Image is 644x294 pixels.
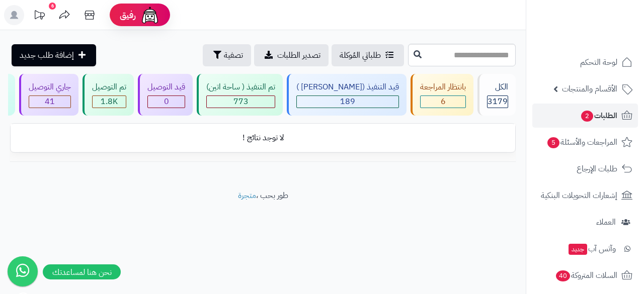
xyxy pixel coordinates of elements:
[532,104,638,128] a: الطلبات2
[420,81,466,93] div: بانتظار المراجعة
[562,82,617,96] span: الأقسام والمنتجات
[206,81,275,93] div: تم التنفيذ ( ساحة اتين)
[17,74,80,116] a: جاري التوصيل 41
[29,81,71,93] div: جاري التوصيل
[580,109,617,123] span: الطلبات
[340,49,381,61] span: طلباتي المُوكلة
[285,74,409,116] a: قيد التنفيذ ([PERSON_NAME] ) 189
[532,157,638,181] a: طلبات الإرجاع
[441,95,446,108] span: 6
[93,96,126,108] div: 1762
[120,9,136,21] span: رفيق
[11,124,515,152] td: لا توجد نتائج !
[532,210,638,234] a: العملاء
[532,130,638,154] a: المراجعات والأسئلة5
[92,81,126,93] div: تم التوصيل
[233,95,249,108] span: 773
[555,268,617,282] span: السلات المتروكة
[532,237,638,261] a: وآتس آبجديد
[207,96,275,108] div: 773
[332,44,404,66] a: طلباتي المُوكلة
[148,96,185,108] div: 0
[580,55,617,69] span: لوحة التحكم
[27,5,52,28] a: تحديثات المنصة
[140,5,160,25] img: ai-face.png
[409,74,475,116] a: بانتظار المراجعة 6
[297,96,398,108] div: 189
[569,244,587,255] span: جديد
[277,49,320,61] span: تصدير الطلبات
[147,81,185,93] div: قيد التوصيل
[546,135,617,149] span: المراجعات والأسئلة
[488,95,508,108] span: 3179
[581,111,593,122] span: 2
[596,215,616,229] span: العملاء
[556,270,570,281] span: 40
[475,74,518,116] a: الكل3179
[49,3,56,10] div: 6
[296,81,399,93] div: قيد التنفيذ ([PERSON_NAME] )
[238,189,256,202] a: متجرة
[340,95,355,108] span: 189
[577,162,617,176] span: طلبات الإرجاع
[532,183,638,208] a: إشعارات التحويلات البنكية
[254,44,329,66] a: تصدير الطلبات
[421,96,465,108] div: 6
[195,74,285,116] a: تم التنفيذ ( ساحة اتين) 773
[45,95,55,108] span: 41
[547,137,559,148] span: 5
[203,44,251,66] button: تصفية
[487,81,508,93] div: الكل
[541,188,617,203] span: إشعارات التحويلات البنكية
[136,74,195,116] a: قيد التوصيل 0
[224,49,243,61] span: تصفية
[164,95,169,108] span: 0
[20,49,74,61] span: إضافة طلب جديد
[80,74,136,116] a: تم التوصيل 1.8K
[532,263,638,287] a: السلات المتروكة40
[568,242,616,256] span: وآتس آب
[29,96,70,108] div: 41
[12,44,96,66] a: إضافة طلب جديد
[532,50,638,74] a: لوحة التحكم
[101,95,118,108] span: 1.8K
